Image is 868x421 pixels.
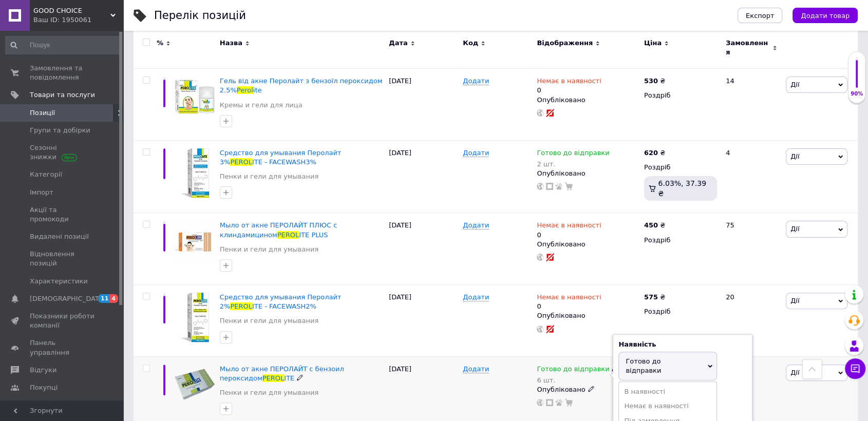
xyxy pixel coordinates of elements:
[30,143,95,162] span: Сезонні знижки
[537,169,639,178] div: Опубліковано
[720,140,783,213] div: 4
[720,213,783,285] div: 75
[537,149,609,160] span: Готово до відправки
[790,81,799,88] span: Дії
[30,205,95,224] span: Акції та промокоди
[644,293,665,302] div: ₴
[30,338,95,357] span: Панель управління
[220,365,344,382] span: Мыло от акне ПЕРОЛАЙТ с бензоил пероксидом
[389,39,408,48] span: Дата
[644,307,717,316] div: Роздріб
[98,294,110,303] span: 11
[30,90,95,100] span: Товари та послуги
[618,340,747,349] div: Наявність
[537,160,609,168] div: 2 шт.
[792,8,858,23] button: Додати товар
[386,69,460,141] div: [DATE]
[30,108,55,118] span: Позиції
[30,277,88,286] span: Характеристики
[644,293,658,301] b: 575
[230,302,252,310] span: PEROL
[220,77,383,94] a: Гель від акне Перолайт з бензоїл пероксидом 2.5%Perolite
[845,358,865,379] button: Чат з покупцем
[220,101,303,110] a: Кремы и гели для лица
[253,86,262,94] span: ite
[386,140,460,213] div: [DATE]
[33,15,123,25] div: Ваш ID: 1950061
[537,221,601,232] span: Немає в наявності
[738,8,783,23] button: Експорт
[726,39,770,57] span: Замовлення
[463,365,489,373] span: Додати
[180,148,210,199] img: Средство для умывания Перолайт 3% PEROLITE - FACEWASH3%
[220,293,342,310] span: Средство для умывания Перолайт 2%
[157,39,163,48] span: %
[720,69,783,141] div: 14
[220,77,383,94] span: Гель від акне Перолайт з бензоїл пероксидом 2.5%
[220,149,342,166] a: Средство для умывания Перолайт 3%PEROLITE - FACEWASH3%
[537,365,609,376] span: Готово до відправки
[619,385,716,399] li: В наявності
[230,158,252,166] span: PEROL
[644,76,665,86] div: ₴
[848,90,865,98] div: 90%
[790,369,799,376] span: Дії
[537,293,601,304] span: Немає в наявності
[386,285,460,357] div: [DATE]
[537,376,618,384] div: 6 шт.
[644,77,658,85] b: 530
[720,285,783,357] div: 20
[658,179,706,198] span: 6.03%, 37.39 ₴
[790,152,799,160] span: Дії
[644,163,717,172] div: Роздріб
[30,366,56,375] span: Відгуки
[5,36,121,54] input: Пошук
[220,149,342,166] span: Средство для умывания Перолайт 3%
[220,39,242,48] span: Назва
[463,39,478,48] span: Код
[790,225,799,233] span: Дії
[262,374,285,382] span: PEROL
[463,221,489,229] span: Додати
[175,221,215,261] img: Мыло от акне ПЕРОЛАЙТ ПЛЮС с клиндамицином PEROLITE PLUS
[180,293,210,343] img: Средство для умывания Перолайт 2% PEROLITE - FACEWASH2%
[644,91,717,100] div: Роздріб
[175,76,215,117] img: Гель від акне Перолайт з бензоїл пероксидом 2.5% Perolite
[30,64,95,82] span: Замовлення та повідомлення
[220,316,318,326] a: Пенки и гели для умывания
[537,221,601,239] div: 0
[537,311,639,320] div: Опубліковано
[284,374,294,382] span: ITE
[30,250,95,268] span: Відновлення позицій
[746,12,775,20] span: Експорт
[537,77,601,88] span: Немає в наявності
[299,231,328,239] span: ITE PLUS
[175,365,215,405] img: Мыло от акне ПЕРОЛАЙТ с бензоил пероксидом PEROLITE
[644,221,658,229] b: 450
[220,221,337,238] span: Мыло от акне ПЕРОЛАЙТ ПЛЮС с клиндамицином
[252,158,316,166] span: ITE - FACEWASH3%
[30,312,95,330] span: Показники роботи компанії
[644,221,665,230] div: ₴
[537,385,639,394] div: Опубліковано
[644,148,665,158] div: ₴
[30,294,106,303] span: [DEMOGRAPHIC_DATA]
[790,297,799,304] span: Дії
[463,149,489,157] span: Додати
[463,293,489,301] span: Додати
[537,39,593,48] span: Відображення
[626,357,661,374] span: Готово до відправки
[537,293,601,311] div: 0
[154,10,246,21] div: Перелік позицій
[30,170,62,179] span: Категорії
[386,213,460,285] div: [DATE]
[30,126,90,135] span: Групи та добірки
[277,231,299,239] span: PEROL
[537,95,639,105] div: Опубліковано
[30,188,53,197] span: Імпорт
[801,12,850,20] span: Додати товар
[537,76,601,95] div: 0
[220,245,318,254] a: Пенки и гели для умывания
[220,293,342,310] a: Средство для умывания Перолайт 2%PEROLITE - FACEWASH2%
[30,383,58,392] span: Покупці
